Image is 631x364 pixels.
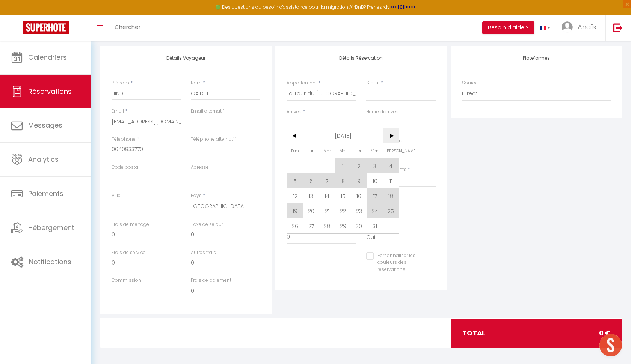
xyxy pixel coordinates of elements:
[191,108,224,115] label: Email alternatif
[383,143,399,158] span: [PERSON_NAME]
[112,108,124,115] label: Email
[303,203,319,218] span: 20
[367,218,383,233] span: 31
[112,164,139,171] label: Code postal
[367,203,383,218] span: 24
[351,218,367,233] span: 30
[287,80,317,87] label: Appartement
[335,203,351,218] span: 22
[28,53,67,62] span: Calendriers
[28,223,74,232] span: Hébergement
[351,188,367,203] span: 16
[451,319,622,348] div: total
[191,164,209,171] label: Adresse
[335,188,351,203] span: 15
[383,203,399,218] span: 25
[191,80,202,87] label: Nom
[366,80,380,87] label: Statut
[599,334,622,356] div: Ouvrir le chat
[303,173,319,188] span: 6
[191,221,223,228] label: Taxe de séjour
[112,249,146,256] label: Frais de service
[109,15,146,41] a: Chercher
[287,203,303,218] span: 19
[351,143,367,158] span: Jeu
[319,203,335,218] span: 21
[335,158,351,173] span: 1
[390,4,416,10] a: >>> ICI <<<<
[319,188,335,203] span: 14
[578,22,596,32] span: Anaïs
[462,80,478,87] label: Source
[562,21,573,33] img: ...
[351,158,367,173] span: 2
[319,218,335,233] span: 28
[482,21,534,34] button: Besoin d'aide ?
[335,173,351,188] span: 8
[112,277,141,284] label: Commission
[383,128,399,143] span: >
[335,218,351,233] span: 29
[191,277,231,284] label: Frais de paiement
[28,120,62,130] span: Messages
[112,192,121,199] label: Ville
[191,249,216,256] label: Autres frais
[303,188,319,203] span: 13
[112,136,136,143] label: Téléphone
[303,143,319,158] span: Lun
[287,218,303,233] span: 26
[383,173,399,188] span: 11
[28,189,63,198] span: Paiements
[351,203,367,218] span: 23
[115,23,140,31] span: Chercher
[462,56,611,61] h4: Plateformes
[367,173,383,188] span: 10
[287,188,303,203] span: 12
[335,143,351,158] span: Mer
[287,143,303,158] span: Dim
[351,173,367,188] span: 9
[319,173,335,188] span: 7
[191,136,236,143] label: Téléphone alternatif
[287,56,435,61] h4: Détails Réservation
[599,328,611,338] span: 0 €
[29,257,71,266] span: Notifications
[374,252,426,274] label: Personnaliser les couleurs des réservations
[191,192,202,199] label: Pays
[366,108,399,116] label: Heure d'arrivée
[23,21,69,34] img: Super Booking
[28,87,72,96] span: Réservations
[303,218,319,233] span: 27
[303,128,383,143] span: [DATE]
[112,221,149,228] label: Frais de ménage
[112,56,260,61] h4: Détails Voyageur
[383,188,399,203] span: 18
[367,143,383,158] span: Ven
[383,158,399,173] span: 4
[367,188,383,203] span: 17
[112,80,129,87] label: Prénom
[319,143,335,158] span: Mar
[556,15,605,41] a: ... Anaïs
[287,128,303,143] span: <
[613,23,623,32] img: logout
[367,158,383,173] span: 3
[287,173,303,188] span: 5
[28,155,59,164] span: Analytics
[287,108,302,116] label: Arrivée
